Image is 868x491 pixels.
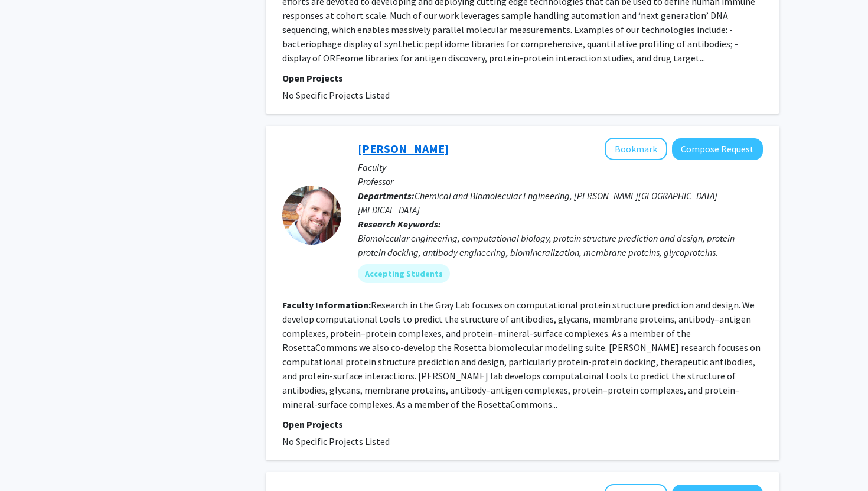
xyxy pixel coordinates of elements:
iframe: Chat [9,438,50,482]
a: [PERSON_NAME] [358,141,449,156]
b: Faculty Information: [282,299,371,311]
p: Faculty [358,160,763,174]
mat-chip: Accepting Students [358,264,450,283]
p: Open Projects [282,71,763,85]
button: Compose Request to Jeff Gray [672,138,763,160]
button: Add Jeff Gray to Bookmarks [605,138,667,160]
b: Research Keywords: [358,218,441,230]
div: Biomolecular engineering, computational biology, protein structure prediction and design, protein... [358,231,763,259]
b: Departments: [358,190,415,201]
span: No Specific Projects Listed [282,435,390,447]
p: Open Projects [282,417,763,431]
p: Professor [358,174,763,188]
span: Chemical and Biomolecular Engineering, [PERSON_NAME][GEOGRAPHIC_DATA][MEDICAL_DATA] [358,190,717,216]
fg-read-more: Research in the Gray Lab focuses on computational protein structure prediction and design. We dev... [282,299,761,410]
span: No Specific Projects Listed [282,89,390,101]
